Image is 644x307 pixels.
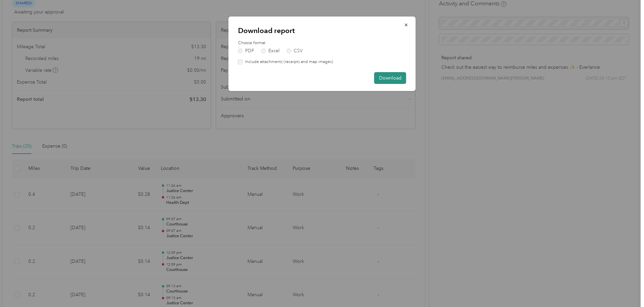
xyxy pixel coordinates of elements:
label: PDF [238,49,254,53]
button: Download [374,72,406,84]
p: Download report [238,26,406,35]
label: CSV [287,49,303,53]
label: Excel [261,49,280,53]
label: Include attachments (receipts and map images) [243,59,333,65]
label: Choose format [238,40,406,46]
